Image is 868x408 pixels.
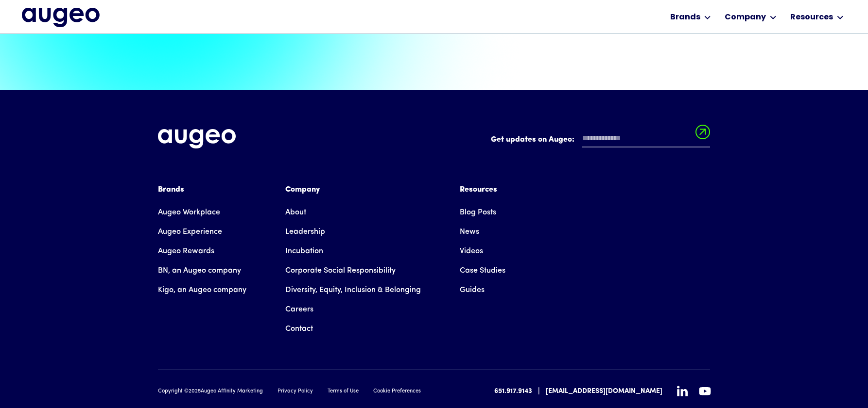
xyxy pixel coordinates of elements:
[158,280,246,300] a: Kigo, an Augeo company
[158,222,222,242] a: Augeo Experience
[22,8,100,28] a: home
[373,388,421,396] a: Cookie Preferences
[278,388,313,396] a: Privacy Policy
[158,203,220,222] a: Augeo Workplace
[285,222,325,242] a: Leadership
[285,261,396,280] a: Corporate Social Responsibility
[285,184,421,196] div: Company
[189,389,201,394] span: 2025
[285,300,313,319] a: Careers
[285,280,421,300] a: Diversity, Equity, Inclusion & Belonging
[460,222,479,242] a: News
[695,125,710,145] input: Submit
[158,184,246,196] div: Brands
[285,319,313,339] a: Contact
[285,242,323,261] a: Incubation
[158,261,241,280] a: BN, an Augeo company
[460,280,485,300] a: Guides
[460,261,505,280] a: Case Studies
[328,388,359,396] a: Terms of Use
[158,129,236,149] img: Augeo's full logo in white.
[546,386,662,396] a: [EMAIL_ADDRESS][DOMAIN_NAME]
[285,203,306,222] a: About
[790,12,833,23] div: Resources
[158,242,214,261] a: Augeo Rewards
[494,386,532,396] a: 651.917.9143
[491,134,574,146] label: Get updates on Augeo:
[538,386,540,397] div: |
[460,242,483,261] a: Videos
[158,388,263,396] div: Copyright © Augeo Affinity Marketing
[491,129,710,152] form: Email Form
[460,203,496,222] a: Blog Posts
[725,12,766,23] div: Company
[670,12,700,23] div: Brands
[460,184,505,196] div: Resources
